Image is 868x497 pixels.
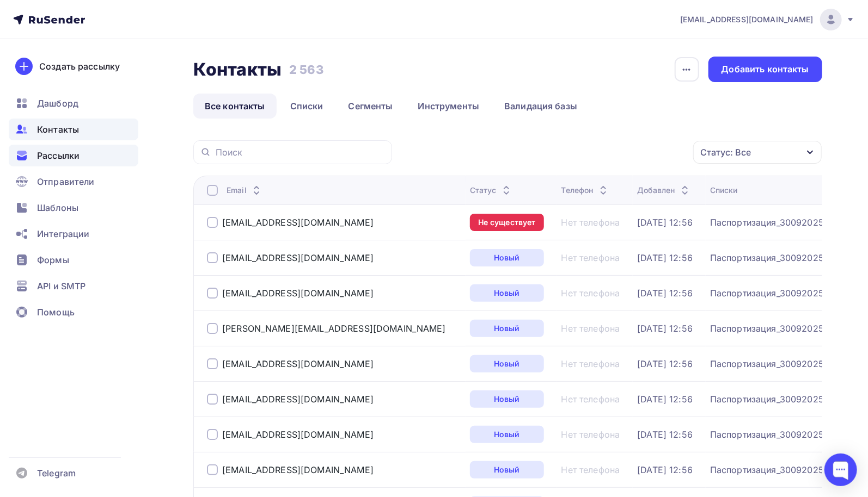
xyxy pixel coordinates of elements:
[289,62,323,77] h3: 2 563
[470,390,544,408] a: Новый
[222,323,446,334] a: [PERSON_NAME][EMAIL_ADDRESS][DOMAIN_NAME]
[37,467,76,480] span: Telegram
[222,394,374,405] a: [EMAIL_ADDRESS][DOMAIN_NAME]
[9,249,138,271] a: Формы
[561,464,620,475] a: Нет телефона
[700,146,751,159] div: Статус: Все
[9,92,138,114] a: Дашборд
[337,94,405,119] a: Сегменты
[407,94,491,119] a: Инструменты
[37,253,69,266] span: Формы
[693,140,822,164] button: Статус: Все
[37,306,75,319] span: Помощь
[222,358,374,369] a: [EMAIL_ADDRESS][DOMAIN_NAME]
[561,394,620,405] a: Нет телефона
[470,284,544,302] a: Новый
[637,429,693,440] a: [DATE] 12:56
[561,252,620,263] a: Нет телефона
[561,429,620,440] a: Нет телефона
[37,279,85,293] span: API и SMTP
[637,394,693,405] a: [DATE] 12:56
[493,94,589,119] a: Валидация базы
[9,197,138,219] a: Шаблоны
[37,123,79,136] span: Контакты
[637,217,693,228] a: [DATE] 12:56
[637,185,691,196] div: Добавлен
[37,97,78,110] span: Дашборд
[561,323,620,334] a: Нет телефона
[37,149,80,162] span: Рассылки
[222,429,374,440] a: [EMAIL_ADDRESS][DOMAIN_NAME]
[193,94,277,119] a: Все контакты
[710,185,738,196] div: Списки
[470,249,544,266] a: Новый
[216,146,386,158] input: Поиск
[222,217,374,228] a: [EMAIL_ADDRESS][DOMAIN_NAME]
[470,320,544,337] a: Новый
[680,14,814,25] span: [EMAIL_ADDRESS][DOMAIN_NAME]
[561,185,610,196] div: Телефон
[637,252,693,263] a: [DATE] 12:56
[470,214,544,231] a: Не существует
[722,63,809,76] div: Добавить контакты
[39,60,120,73] div: Создать рассылку
[222,288,374,299] a: [EMAIL_ADDRESS][DOMAIN_NAME]
[37,175,95,188] span: Отправители
[637,288,693,299] a: [DATE] 12:56
[470,426,544,443] a: Новый
[470,461,544,479] a: Новый
[561,358,620,369] a: Нет телефона
[680,9,855,30] a: [EMAIL_ADDRESS][DOMAIN_NAME]
[193,59,282,80] h2: Контакты
[37,201,78,214] span: Шаблоны
[222,464,374,475] a: [EMAIL_ADDRESS][DOMAIN_NAME]
[227,185,263,196] div: Email
[222,252,374,263] a: [EMAIL_ADDRESS][DOMAIN_NAME]
[470,355,544,372] a: Новый
[637,358,693,369] a: [DATE] 12:56
[637,323,693,334] a: [DATE] 12:56
[279,94,335,119] a: Списки
[637,464,693,475] a: [DATE] 12:56
[9,119,138,140] a: Контакты
[9,145,138,166] a: Рассылки
[9,171,138,192] a: Отправители
[561,217,620,228] a: Нет телефона
[561,288,620,299] a: Нет телефона
[470,185,513,196] div: Статус
[37,227,89,240] span: Интеграции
